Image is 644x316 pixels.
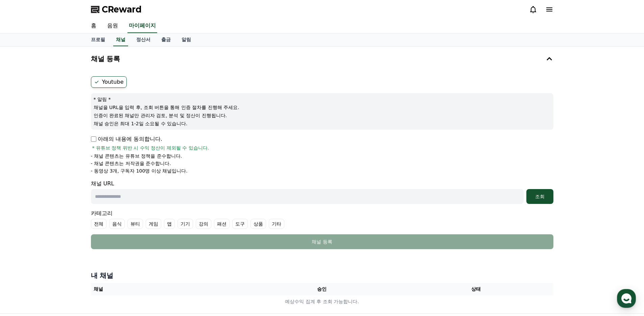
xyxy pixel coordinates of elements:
[86,19,102,33] a: 홈
[526,189,553,204] button: 조회
[88,49,556,68] button: 채널 등록
[156,33,176,46] a: 출금
[104,238,540,245] div: 채널 등록
[529,193,551,200] div: 조회
[91,167,188,174] p: - 동영상 3개, 구독자 100명 이상 채널입니다.
[214,219,230,229] label: 패션
[21,224,25,230] span: 홈
[62,225,70,230] span: 대화
[109,219,125,229] label: 음식
[94,104,551,111] p: 채널을 URL을 입력 후, 조회 버튼을 통해 인증 절차를 진행해 주세요.
[131,33,156,46] a: 정산서
[91,219,106,229] label: 전체
[87,214,130,231] a: 설정
[91,283,245,295] th: 채널
[94,112,551,119] p: 인증이 완료된 채널만 관리자 검토, 분석 및 정산이 진행됩니다.
[91,160,171,167] p: - 채널 콘텐츠는 저작권을 준수합니다.
[127,19,157,33] a: 마이페이지
[196,219,211,229] label: 강의
[102,19,123,33] a: 음원
[91,180,553,204] div: 채널 URL
[2,214,45,231] a: 홈
[113,33,128,46] a: 채널
[91,76,127,88] label: Youtube
[251,219,266,229] label: 상품
[104,224,113,230] span: 설정
[91,4,142,15] a: CReward
[245,283,399,295] th: 승인
[86,33,111,46] a: 프로필
[146,219,161,229] label: 게임
[91,271,553,280] h4: 내 채널
[91,209,553,229] div: 카테고리
[127,219,143,229] label: 뷰티
[91,55,120,62] h4: 채널 등록
[91,153,182,159] p: - 채널 콘텐츠는 유튜브 정책을 준수합니다.
[269,219,284,229] label: 기타
[102,4,142,15] span: CReward
[91,135,162,143] p: 아래의 내용에 동의합니다.
[91,234,553,249] button: 채널 등록
[176,33,196,46] a: 알림
[92,144,209,151] span: * 유튜브 정책 위반 시 수익 정산이 제외될 수 있습니다.
[164,219,175,229] label: 앱
[177,219,193,229] label: 기기
[45,214,87,231] a: 대화
[232,219,248,229] label: 도구
[94,120,551,127] p: 채널 승인은 최대 1-2일 소요될 수 있습니다.
[91,295,553,308] td: 예상수익 집계 후 조회 가능합니다.
[399,283,553,295] th: 상태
